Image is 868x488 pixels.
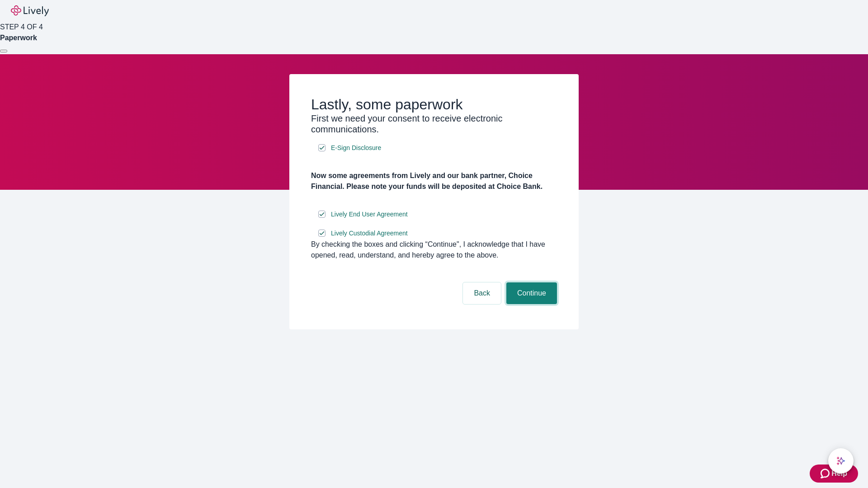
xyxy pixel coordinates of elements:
[331,210,408,219] span: Lively End User Agreement
[329,228,410,239] a: e-sign disclosure document
[311,170,557,192] h4: Now some agreements from Lively and our bank partner, Choice Financial. Please note your funds wi...
[311,96,557,113] h2: Lastly, some paperwork
[836,456,845,465] svg: Lively AI Assistant
[311,113,557,135] h3: First we need your consent to receive electronic communications.
[329,142,383,154] a: e-sign disclosure document
[810,465,858,483] button: Zendesk support iconHelp
[831,468,847,479] span: Help
[821,468,831,479] svg: Zendesk support icon
[329,209,410,220] a: e-sign disclosure document
[11,5,49,16] img: Lively
[331,229,408,238] span: Lively Custodial Agreement
[828,448,854,474] button: chat
[506,282,557,304] button: Continue
[311,239,557,261] div: By checking the boxes and clicking “Continue", I acknowledge that I have opened, read, understand...
[463,282,501,304] button: Back
[331,143,381,153] span: E-Sign Disclosure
